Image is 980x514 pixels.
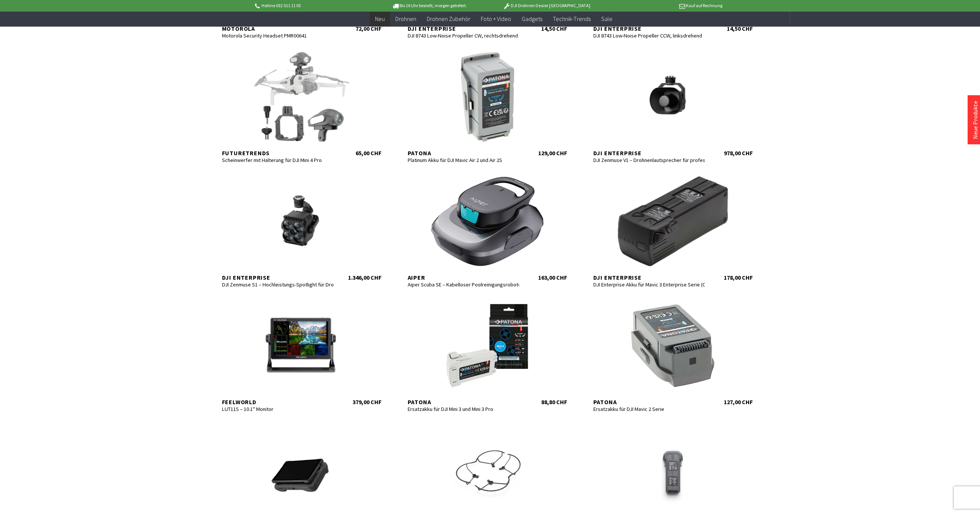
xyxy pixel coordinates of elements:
[390,11,422,27] a: Drohnen
[553,15,590,22] span: Technik-Trends
[488,1,605,10] p: DJI Drohnen Dealer [GEOGRAPHIC_DATA]
[724,149,753,157] div: 978,00 CHF
[356,25,381,32] div: 72,00 CHF
[522,15,542,22] span: Gadgets
[353,398,381,406] div: 379,00 CHF
[541,25,567,32] div: 14,50 CHF
[348,274,381,281] div: 1.346,00 CHF
[408,149,519,157] div: Patona
[222,398,334,406] div: Feelworld
[222,406,334,412] div: LUT11S – 10.1" Monitor
[586,301,760,406] a: Patona Ersatzakku für DJI Mavic 2 Serie 127,00 CHF
[593,274,705,281] div: DJI Enterprise
[254,1,371,10] p: Hotline 032 511 11 03
[222,281,334,288] div: DJI Zenmuse S1 – Hochleistungs-Spotlight für Drohneneinsätze bei Nacht
[395,15,416,22] span: Drohnen
[971,101,979,139] a: Neue Produkte
[356,149,381,157] div: 65,00 CHF
[724,398,753,406] div: 127,00 CHF
[541,398,567,406] div: 88,80 CHF
[408,398,519,406] div: Patona
[215,52,389,157] a: Futuretrends Scheinwerfer mit Halterung für DJI Mini 4 Pro 65,00 CHF
[408,32,519,39] div: DJI 8743 Low-Noise Propeller CW, rechtsdrehend
[476,11,516,27] a: Foto + Video
[222,157,334,163] div: Scheinwerfer mit Halterung für DJI Mini 4 Pro
[593,32,705,39] div: DJI 8743 Low-Noise Propeller CCW, linksdrehend
[422,11,476,27] a: Drohnen Zubehör
[548,11,596,27] a: Technik-Trends
[601,15,612,22] span: Sale
[724,274,753,281] div: 178,00 CHF
[586,52,760,157] a: DJI Enterprise DJI Zenmuse V1 – Drohnenlautsprecher für professionelle Einsätze 978,00 CHF
[516,11,548,27] a: Gadgets
[593,406,705,412] div: Ersatzakku für DJI Mavic 2 Serie
[408,274,519,281] div: Aiper
[408,25,519,32] div: DJI Enterprise
[400,52,575,157] a: Patona Platinum Akku für DJI Mavic Air 2 und Air 2S 129,00 CHF
[222,274,334,281] div: DJI Enterprise
[593,281,705,288] div: DJI Enterprise Akku für Mavic 3 Enterprise Serie (C1-Version)
[215,301,389,406] a: Feelworld LUT11S – 10.1" Monitor 379,00 CHF
[400,176,575,281] a: Aiper Aiper Scuba SE – Kabelloser Poolreinigungsroboter 163,00 CHF
[375,15,385,22] span: Neu
[596,11,617,27] a: Sale
[427,15,470,22] span: Drohnen Zubehör
[215,176,389,281] a: DJI Enterprise DJI Zenmuse S1 – Hochleistungs-Spotlight für Drohneneinsätze bei Nacht 1.346,00 CHF
[408,281,519,288] div: Aiper Scuba SE – Kabelloser Poolreinigungsroboter
[593,25,705,32] div: DJI Enterprise
[605,1,722,10] p: Kauf auf Rechnung
[370,11,390,27] a: Neu
[222,32,334,39] div: Motorola Security Headset PMR00641
[593,157,705,163] div: DJI Zenmuse V1 – Drohnenlautsprecher für professionelle Einsätze
[727,25,753,32] div: 14,50 CHF
[593,398,705,406] div: Patona
[538,149,567,157] div: 129,00 CHF
[400,301,575,406] a: Patona Ersatzakku für DJI Mini 3 und Mini 3 Pro 88,80 CHF
[222,149,334,157] div: Futuretrends
[408,157,519,163] div: Platinum Akku für DJI Mavic Air 2 und Air 2S
[481,15,511,22] span: Foto + Video
[538,274,567,281] div: 163,00 CHF
[586,176,760,281] a: DJI Enterprise DJI Enterprise Akku für Mavic 3 Enterprise Serie (C1-Version) 178,00 CHF
[593,149,705,157] div: DJI Enterprise
[371,1,488,10] p: Bis 16 Uhr bestellt, morgen geliefert.
[222,25,334,32] div: Motorola
[408,406,519,412] div: Ersatzakku für DJI Mini 3 und Mini 3 Pro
